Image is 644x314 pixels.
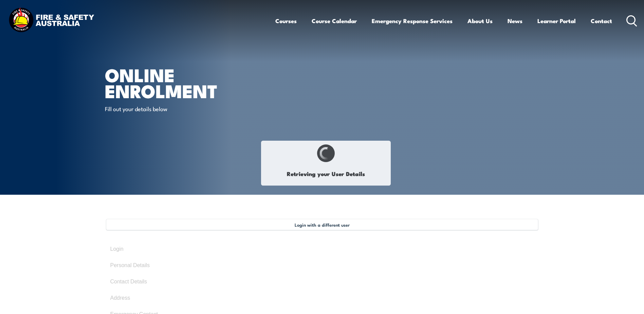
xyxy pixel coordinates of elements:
a: Emergency Response Services [372,12,453,30]
a: About Us [467,12,493,30]
a: Course Calendar [312,12,357,30]
h1: Retrieving your User Details [265,166,387,182]
h1: Online Enrolment [105,67,273,98]
a: News [508,12,522,30]
span: Login with a different user [295,222,350,227]
a: Contact [591,12,612,30]
a: Learner Portal [537,12,576,30]
a: Courses [275,12,297,30]
p: Fill out your details below [105,105,229,112]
